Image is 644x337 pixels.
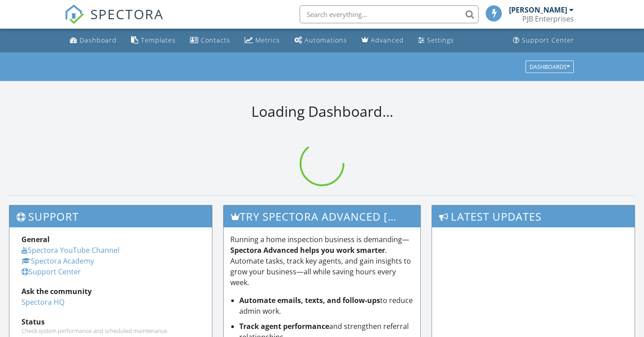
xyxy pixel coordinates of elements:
[522,36,574,44] div: Support Center
[525,60,574,73] button: Dashboards
[255,36,280,44] div: Metrics
[21,286,200,297] div: Ask the community
[415,32,458,49] a: Settings
[21,297,64,307] a: Spectora HQ
[201,36,230,44] div: Contacts
[230,234,414,288] p: Running a home inspection business is demanding— . Automate tasks, track key agents, and gain ins...
[64,12,164,31] a: SPECTORA
[80,36,117,44] div: Dashboard
[427,36,454,44] div: Settings
[21,316,200,327] div: Status
[509,5,567,14] div: [PERSON_NAME]
[239,295,380,305] strong: Automate emails, texts, and follow-ups
[432,205,635,227] h3: Latest Updates
[21,235,50,244] strong: General
[9,205,212,227] h3: Support
[530,64,570,70] div: Dashboards
[64,4,84,24] img: The Best Home Inspection Software - Spectora
[90,4,164,23] span: SPECTORA
[509,32,578,49] a: Support Center
[358,32,407,49] a: Advanced
[21,256,94,266] a: Spectora Academy
[21,245,119,255] a: Spectora YouTube Channel
[230,245,385,255] strong: Spectora Advanced helps you work smarter
[241,32,284,49] a: Metrics
[371,36,404,44] div: Advanced
[21,267,81,277] a: Support Center
[239,295,414,316] li: to reduce admin work.
[305,36,347,44] div: Automations
[291,32,351,49] a: Automations (Basic)
[127,32,179,49] a: Templates
[239,321,329,331] strong: Track agent performance
[66,32,120,49] a: Dashboard
[522,14,574,23] div: PJB Enterprises
[21,327,200,334] div: Check system performance and scheduled maintenance.
[141,36,176,44] div: Templates
[186,32,234,49] a: Contacts
[300,5,479,23] input: Search everything...
[224,205,421,227] h3: Try spectora advanced [DATE]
